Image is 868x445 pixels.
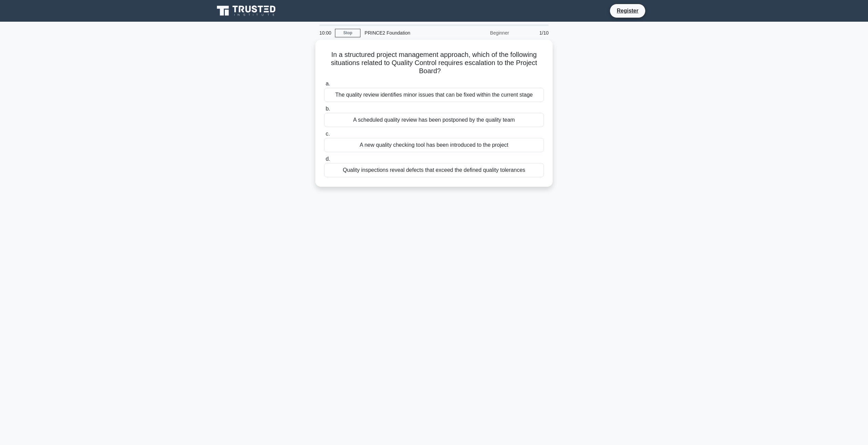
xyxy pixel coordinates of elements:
[324,163,544,177] div: Quality inspections reveal defects that exceed the defined quality tolerances
[325,131,330,137] span: c.
[335,29,360,37] a: Stop
[613,6,643,15] a: Register
[323,50,545,76] h5: In a structured project management approach, which of the following situations related to Quality...
[325,156,330,162] span: d.
[454,26,513,40] div: Beginner
[324,138,544,152] div: A new quality checking tool has been introduced to the project
[325,106,330,112] span: b.
[324,113,544,127] div: A scheduled quality review has been postponed by the quality team
[360,26,454,40] div: PRINCE2 Foundation
[325,81,330,86] span: a.
[513,26,553,40] div: 1/10
[324,88,544,102] div: The quality review identifies minor issues that can be fixed within the current stage
[315,26,335,40] div: 10:00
